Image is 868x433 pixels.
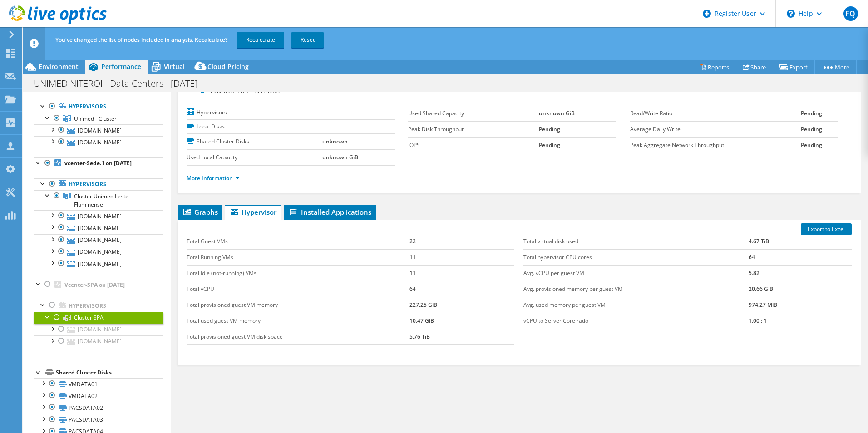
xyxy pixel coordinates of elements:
span: Cloud Pricing [207,62,249,71]
label: Peak Disk Throughput [408,125,539,134]
span: Virtual [164,62,185,71]
span: Cluster SPA [198,86,252,95]
span: Installed Applications [289,207,371,216]
label: Read/Write Ratio [630,109,801,118]
a: PACSDATA03 [34,414,163,426]
a: [DOMAIN_NAME] [34,258,163,270]
a: [DOMAIN_NAME] [34,136,163,148]
b: unknown GiB [322,153,358,161]
a: More [814,60,857,74]
a: VMDATA01 [34,378,163,390]
a: Hypervisors [34,178,163,190]
span: Unimed - Cluster [74,115,117,123]
td: Total vCPU [187,281,409,297]
td: Total Running VMs [187,249,409,265]
td: 5.82 [749,265,852,281]
td: 22 [409,234,515,250]
td: Total virtual disk used [523,234,749,250]
span: Cluster Unimed Leste Fluminense [74,192,128,208]
label: Average Daily Write [630,125,801,134]
a: Unimed - Cluster [34,113,163,124]
a: [DOMAIN_NAME] [34,222,163,234]
td: 11 [409,265,515,281]
a: [DOMAIN_NAME] [34,335,163,347]
b: Pending [539,141,560,149]
h1: UNIMED NITEROI - Data Centers - [DATE] [30,79,212,89]
span: Details [255,84,280,95]
label: Peak Aggregate Network Throughput [630,141,801,150]
b: unknown GiB [539,109,575,117]
span: Environment [39,62,79,71]
label: Shared Cluster Disks [187,137,322,146]
a: Share [736,60,773,74]
label: Used Local Capacity [187,153,322,162]
a: Export [773,60,815,74]
td: 11 [409,249,515,265]
a: PACSDATA02 [34,402,163,413]
td: 64 [409,281,515,297]
a: Export to Excel [801,223,852,235]
span: Hypervisor [229,207,276,216]
label: Local Disks [187,122,322,131]
span: You've changed the list of nodes included in analysis. Recalculate? [55,36,227,44]
a: Reports [693,60,736,74]
td: Total Idle (not-running) VMs [187,265,409,281]
b: Pending [801,125,822,133]
b: unknown [322,138,348,145]
b: Vcenter-SPA on [DATE] [64,281,125,289]
b: Pending [801,109,822,117]
td: 20.66 GiB [749,281,852,297]
td: Avg. used memory per guest VM [523,297,749,313]
label: IOPS [408,141,539,150]
b: vcenter-Sede.1 on [DATE] [64,159,132,167]
a: VMDATA02 [34,390,163,402]
a: Cluster Unimed Leste Fluminense [34,190,163,210]
td: Avg. vCPU per guest VM [523,265,749,281]
td: Total used guest VM memory [187,313,409,329]
a: Reset [291,32,324,48]
label: Hypervisors [187,108,322,117]
a: Hypervisors [34,101,163,113]
a: [DOMAIN_NAME] [34,234,163,246]
label: Used Shared Capacity [408,109,539,118]
td: 1.00 : 1 [749,313,852,329]
a: More Information [187,174,240,182]
span: Performance [101,62,141,71]
div: Shared Cluster Disks [56,367,163,378]
span: FQ [843,6,858,21]
a: vcenter-Sede.1 on [DATE] [34,157,163,169]
td: 5.76 TiB [409,329,515,344]
b: Pending [539,125,560,133]
span: Graphs [182,207,218,216]
td: Avg. provisioned memory per guest VM [523,281,749,297]
td: 227.25 GiB [409,297,515,313]
td: 10.47 GiB [409,313,515,329]
a: [DOMAIN_NAME] [34,324,163,335]
a: [DOMAIN_NAME] [34,246,163,258]
a: Cluster SPA [34,312,163,324]
td: Total Guest VMs [187,234,409,250]
a: Vcenter-SPA on [DATE] [34,279,163,290]
td: Total provisioned guest VM disk space [187,329,409,344]
a: [DOMAIN_NAME] [34,124,163,136]
a: [DOMAIN_NAME] [34,210,163,222]
td: vCPU to Server Core ratio [523,313,749,329]
td: 64 [749,249,852,265]
a: Hypervisors [34,300,163,311]
td: Total provisioned guest VM memory [187,297,409,313]
td: 974.27 MiB [749,297,852,313]
td: 4.67 TiB [749,234,852,250]
td: Total hypervisor CPU cores [523,249,749,265]
span: Cluster SPA [74,314,104,321]
svg: \n [787,10,795,18]
b: Pending [801,141,822,149]
a: Recalculate [237,32,284,48]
